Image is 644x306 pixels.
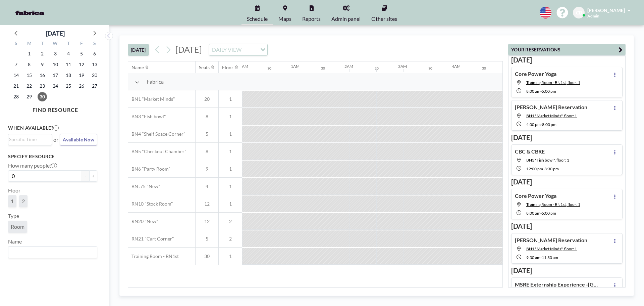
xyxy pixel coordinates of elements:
[81,170,89,182] button: -
[526,122,541,127] span: 4:00 PM
[46,29,65,38] div: [DATE]
[196,148,218,155] span: 8
[11,71,21,80] span: Sunday, September 14, 2025
[24,92,34,101] span: Monday, September 29, 2025
[196,218,218,224] span: 12
[541,122,542,127] span: -
[38,49,47,58] span: Tuesday, September 2, 2025
[11,92,21,101] span: Sunday, September 28, 2025
[515,192,556,199] h4: Core Power Yoga
[196,201,218,207] span: 12
[8,238,22,245] label: Name
[344,64,353,69] div: 2AM
[515,237,587,244] h4: [PERSON_NAME] Reservation
[11,6,49,19] img: organization-logo
[88,40,101,48] div: S
[515,104,587,111] h4: [PERSON_NAME] Reservation
[128,44,149,56] button: [DATE]
[24,81,34,91] span: Monday, September 22, 2025
[196,114,218,120] span: 8
[8,187,20,194] label: Floor
[511,133,623,142] h3: [DATE]
[219,148,242,155] span: 1
[219,131,242,137] span: 1
[51,71,60,80] span: Wednesday, September 17, 2025
[196,253,218,259] span: 30
[8,154,97,160] h3: Specify resource
[219,166,242,172] span: 1
[9,136,48,143] input: Search for option
[53,136,58,143] span: or
[128,131,185,137] span: BN4 "Shelf Space Corner"
[211,45,243,54] span: DAILY VIEW
[291,64,300,69] div: 1AM
[237,64,248,69] div: 12AM
[526,255,540,260] span: 9:30 AM
[526,211,540,216] span: 8:00 AM
[219,183,242,189] span: 1
[511,178,623,186] h3: [DATE]
[60,134,97,145] button: Available Now
[51,49,60,58] span: Wednesday, September 3, 2025
[77,81,86,91] span: Friday, September 26, 2025
[526,113,577,118] span: BN1 "Market Minds", floor: 1
[75,40,88,48] div: F
[526,166,543,171] span: 12:00 PM
[587,7,625,13] span: [PERSON_NAME]
[587,13,599,18] span: Admin
[278,16,291,21] span: Maps
[64,81,73,91] span: Thursday, September 25, 2025
[24,71,34,80] span: Monday, September 15, 2025
[128,236,174,242] span: RN21 "Cart Corner"
[51,81,60,91] span: Wednesday, September 24, 2025
[128,201,173,207] span: RN10 "Stock Room"
[219,114,242,120] span: 1
[542,255,558,260] span: 11:30 AM
[89,170,97,182] button: +
[38,60,47,69] span: Tuesday, September 9, 2025
[199,64,210,71] div: Seats
[219,201,242,207] span: 1
[542,211,556,216] span: 5:00 PM
[515,281,599,288] h4: MSRE Externship Experience -[GEOGRAPHIC_DATA]
[482,66,486,71] div: 30
[77,71,86,80] span: Friday, September 19, 2025
[375,66,379,71] div: 30
[526,246,577,251] span: BN1 "Market Minds", floor: 1
[219,253,242,259] span: 1
[511,56,623,64] h3: [DATE]
[209,44,267,55] div: Search for option
[244,45,256,54] input: Search for option
[452,64,461,69] div: 4AM
[540,89,542,94] span: -
[540,211,542,216] span: -
[38,92,47,101] span: Tuesday, September 30, 2025
[49,40,62,48] div: W
[128,166,170,172] span: BN6 "Party Room"
[24,60,34,69] span: Monday, September 8, 2025
[90,71,99,80] span: Saturday, September 20, 2025
[9,248,93,257] input: Search for option
[267,66,271,71] div: 30
[128,253,179,259] span: Training Room - BN1st
[321,66,325,71] div: 30
[128,183,160,189] span: BN .75 "New"
[222,64,233,71] div: Floor
[196,96,218,102] span: 20
[128,148,186,155] span: BN5 "Checkout Chamber"
[196,166,218,172] span: 9
[8,134,52,144] div: Search for option
[38,71,47,80] span: Tuesday, September 16, 2025
[11,60,21,69] span: Sunday, September 7, 2025
[36,40,49,48] div: T
[23,40,36,48] div: M
[131,64,144,71] div: Name
[8,213,19,219] label: Type
[576,10,582,16] span: CB
[128,218,158,224] span: RN20 "New"
[544,166,559,171] span: 3:30 PM
[542,89,556,94] span: 5:00 PM
[8,247,97,258] div: Search for option
[11,81,21,91] span: Sunday, September 21, 2025
[63,137,94,142] span: Available Now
